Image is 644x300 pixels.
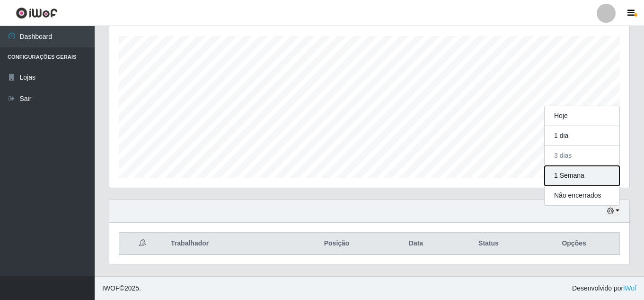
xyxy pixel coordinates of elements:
[545,146,619,166] button: 3 dias
[572,283,636,293] span: Desenvolvido por
[623,284,636,292] a: iWof
[102,284,120,292] span: IWOF
[529,233,619,255] th: Opções
[545,106,619,126] button: Hoje
[290,233,383,255] th: Posição
[165,233,290,255] th: Trabalhador
[449,233,529,255] th: Status
[102,283,141,293] span: © 2025 .
[545,126,619,146] button: 1 dia
[545,166,619,186] button: 1 Semana
[16,7,58,19] img: CoreUI Logo
[383,233,449,255] th: Data
[545,186,619,205] button: Não encerrados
